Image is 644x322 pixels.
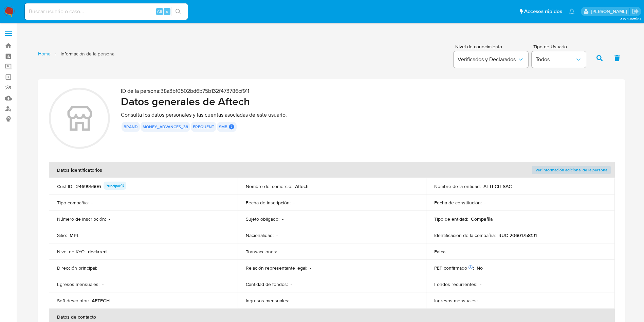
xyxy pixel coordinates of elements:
[61,51,114,57] span: Información de la persona
[569,9,575,14] a: Notificaciones
[455,44,528,49] span: Nivel de conocimiento
[166,8,168,15] span: s
[454,51,528,68] button: Verificados y Declarados
[171,7,185,16] button: search-icon
[532,51,586,68] button: Todos
[25,7,188,16] input: Buscar usuario o caso...
[632,8,639,15] a: Salir
[524,8,562,15] span: Accesos rápidos
[458,56,517,63] span: Verificados y Declarados
[533,44,588,49] span: Tipo de Usuario
[38,48,114,67] nav: List of pages
[157,8,162,15] span: Alt
[591,8,629,15] p: antonio.rossel@mercadolibre.com
[38,51,51,57] a: Home
[536,56,575,63] span: Todos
